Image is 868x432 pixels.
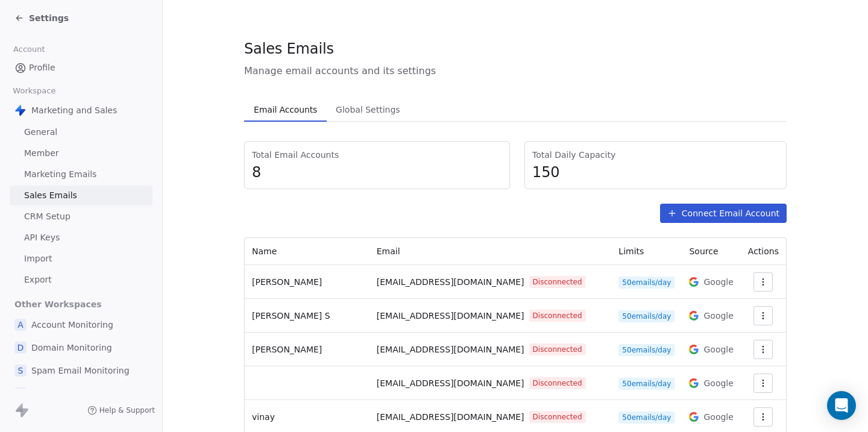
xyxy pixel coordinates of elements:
span: Manage email accounts and its settings [244,64,787,78]
span: W [14,387,27,399]
span: Actions [748,246,779,256]
a: Export [10,270,153,290]
span: Name [252,246,277,256]
span: Import [24,252,52,265]
span: Profile [29,61,55,74]
span: vinay [252,412,275,422]
a: Settings [14,12,69,24]
span: 50 emails/day [618,310,675,322]
span: Spam Email Monitoring [31,365,130,377]
span: Total Daily Capacity [532,149,779,161]
span: 150 [532,163,779,181]
span: [EMAIL_ADDRESS][DOMAIN_NAME] [377,343,524,356]
span: Global Settings [331,101,405,118]
span: 50 emails/day [618,277,675,289]
span: Member [24,147,59,160]
span: Total Email Accounts [252,149,502,161]
span: Other Workspaces [10,295,107,314]
span: Account [8,40,50,58]
span: [EMAIL_ADDRESS][DOMAIN_NAME] [377,411,524,424]
span: [EMAIL_ADDRESS][DOMAIN_NAME] [377,310,524,322]
a: Profile [10,58,153,78]
span: Google [703,276,733,288]
a: Marketing Emails [10,164,153,184]
div: Open Intercom Messenger [827,391,856,420]
a: General [10,122,153,142]
span: Disconnected [529,343,586,355]
span: Google [703,310,733,322]
a: Help & Support [87,405,155,415]
span: [PERSON_NAME] [252,277,322,287]
span: Marketing Emails [24,168,96,181]
a: Member [10,143,153,163]
span: General [24,126,57,139]
span: 50 emails/day [618,378,675,390]
span: S [14,365,27,377]
span: Workflow templates [31,387,115,399]
span: Google [703,377,733,389]
a: API Keys [10,228,153,248]
a: CRM Setup [10,207,153,227]
span: API Keys [24,231,60,244]
span: Disconnected [529,276,586,288]
span: [PERSON_NAME] [252,345,322,354]
span: Help & Support [99,405,155,415]
span: Email Accounts [249,101,322,118]
span: Google [703,411,733,423]
span: Account Monitoring [31,319,113,331]
span: D [14,342,27,354]
span: Sales Emails [244,40,334,58]
span: Sales Emails [24,189,77,202]
a: Sales Emails [10,186,153,205]
span: Disconnected [529,411,586,423]
button: Connect Email Account [660,204,787,223]
span: 8 [252,163,502,181]
span: Disconnected [529,377,586,389]
span: Limits [618,246,644,256]
span: 50 emails/day [618,344,675,356]
span: Email [377,246,400,256]
span: Settings [29,12,69,24]
a: Import [10,249,153,269]
span: [PERSON_NAME] S [252,311,330,321]
span: Marketing and Sales [31,104,117,116]
img: Swipe%20One%20Logo%201-1.svg [14,104,27,116]
span: A [14,319,27,331]
span: Google [703,343,733,355]
span: 50 emails/day [618,412,675,424]
span: Workspace [8,82,61,100]
span: [EMAIL_ADDRESS][DOMAIN_NAME] [377,377,524,390]
span: Disconnected [529,310,586,322]
span: Export [24,274,52,286]
span: CRM Setup [24,210,71,223]
span: Domain Monitoring [31,342,112,354]
span: Source [689,246,718,256]
span: [EMAIL_ADDRESS][DOMAIN_NAME] [377,276,524,289]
